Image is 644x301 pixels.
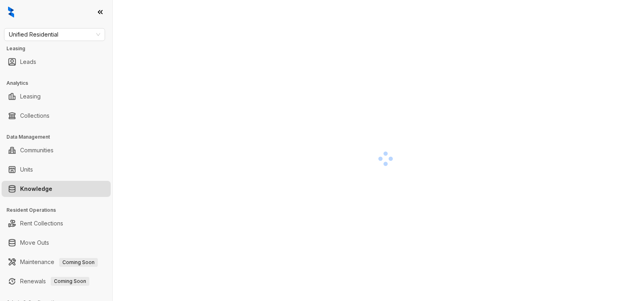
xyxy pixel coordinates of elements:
li: Maintenance [2,254,111,270]
li: Move Outs [2,235,111,251]
img: logo [8,6,14,18]
a: Collections [20,108,50,124]
a: Communities [20,142,54,158]
li: Leads [2,54,111,70]
h3: Leasing [6,45,112,52]
li: Leasing [2,88,111,104]
a: Move Outs [20,235,49,251]
li: Collections [2,108,111,124]
h3: Analytics [6,80,112,87]
li: Units [2,162,111,178]
span: Unified Residential [9,29,100,41]
h3: Data Management [6,133,112,141]
li: Communities [2,142,111,158]
a: Leads [20,54,36,70]
a: RenewalsComing Soon [20,273,89,289]
span: Coming Soon [51,277,89,286]
a: Units [20,162,33,178]
li: Rent Collections [2,215,111,231]
li: Knowledge [2,181,111,197]
li: Renewals [2,273,111,289]
a: Knowledge [20,181,52,197]
span: Coming Soon [59,258,98,267]
a: Leasing [20,88,41,104]
h3: Resident Operations [6,207,112,214]
a: Rent Collections [20,215,63,231]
